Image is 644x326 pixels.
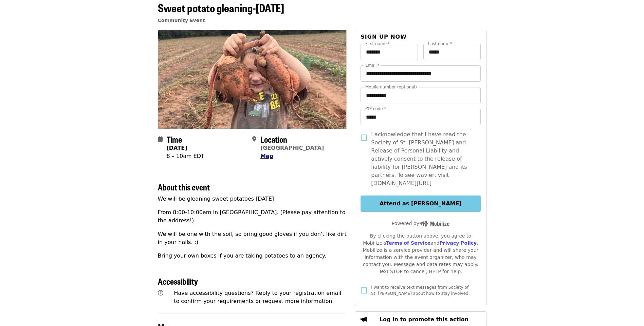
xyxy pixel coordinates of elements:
[361,109,480,125] input: ZIP code
[260,133,287,145] span: Location
[158,230,347,246] p: We will be one with the soil, so bring good gloves if you don't like dirt in your nails. :)
[380,316,468,323] span: Log in to promote this action
[167,133,182,145] span: Time
[158,195,347,203] p: We will be gleaning sweet potatoes [DATE]!
[428,42,452,46] label: Last name
[158,181,210,193] span: About this event
[361,87,480,103] input: Mobile number (optional)
[167,152,204,160] div: 8 – 10am EDT
[423,44,481,60] input: Last name
[371,130,475,187] span: I acknowledge that I have read the Society of St. [PERSON_NAME] and Release of Personal Liability...
[365,85,417,89] label: Mobile number (optional)
[158,136,163,142] i: calendar icon
[361,44,418,60] input: First name
[158,252,347,260] p: Bring your own boxes if you are taking potatoes to an agency.
[371,285,470,296] span: I want to receive text messages from Society of St. [PERSON_NAME] about how to stay involved.
[419,221,449,227] img: Powered by Mobilize
[365,63,380,67] label: Email
[361,232,480,275] div: By clicking the button above, you agree to Mobilize's and . Mobilize is a service provider and wi...
[252,136,256,142] i: map-marker-alt icon
[158,30,347,128] img: Sweet potato gleaning-Friday 10/3 organized by Society of St. Andrew
[260,153,273,159] span: Map
[361,65,480,82] input: Email
[260,145,324,151] a: [GEOGRAPHIC_DATA]
[174,290,341,304] span: Have accessibility questions? Reply to your registration email to confirm your requirements or re...
[260,152,273,160] button: Map
[439,240,477,246] a: Privacy Policy
[392,221,449,226] span: Powered by
[365,107,386,111] label: ZIP code
[158,208,347,225] p: From 8:00-10:00am in [GEOGRAPHIC_DATA]. (Please pay attention to the address!)
[365,42,390,46] label: First name
[158,18,205,23] a: Community Event
[361,34,407,40] span: Sign up now
[361,196,480,212] button: Attend as [PERSON_NAME]
[167,145,187,151] strong: [DATE]
[158,275,198,287] span: Accessibility
[386,240,430,246] a: Terms of Service
[158,290,163,296] i: question-circle icon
